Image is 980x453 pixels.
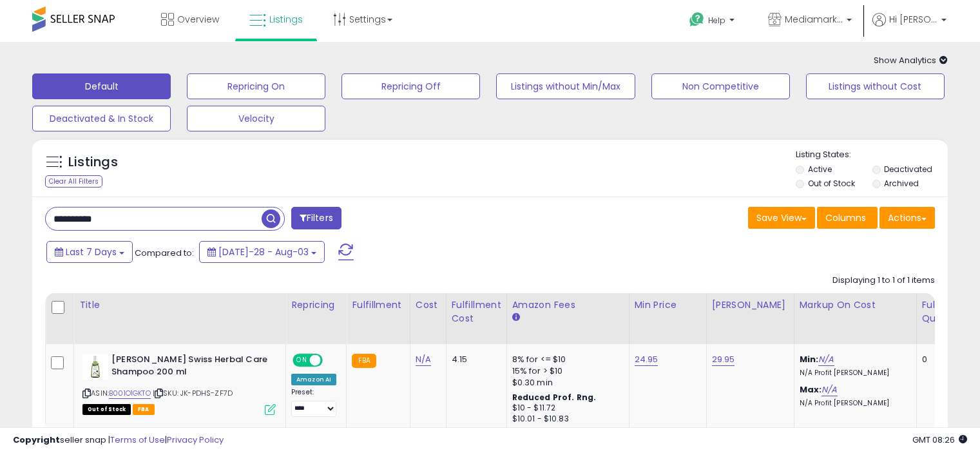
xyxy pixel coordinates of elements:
[32,106,171,131] button: Deactivated & In Stock
[821,383,837,396] a: N/A
[110,434,165,446] a: Terms of Use
[269,13,303,26] span: Listings
[635,353,658,366] a: 24.95
[46,241,133,263] button: Last 7 Days
[512,365,619,377] div: 15% for > $10
[512,312,520,323] small: Amazon Fees.
[177,13,219,26] span: Overview
[13,434,224,447] div: seller snap | |
[872,13,946,42] a: Hi [PERSON_NAME]
[817,207,878,229] button: Columns
[352,298,404,312] div: Fulfillment
[135,247,194,259] span: Compared to:
[416,353,431,366] a: N/A
[748,207,815,229] button: Save View
[800,353,819,365] b: Min:
[874,54,948,66] span: Show Analytics
[496,73,635,99] button: Listings without Min/Max
[341,73,480,99] button: Repricing Off
[321,355,341,366] span: OFF
[352,354,376,368] small: FBA
[922,354,962,365] div: 0
[111,354,268,381] b: [PERSON_NAME] Swiss Herbal Care Shampoo 200 ml
[912,434,967,446] span: 2025-08-12 08:26 GMT
[187,73,325,99] button: Repricing On
[800,383,822,396] b: Max:
[512,403,619,414] div: $10 - $11.72
[512,392,597,403] b: Reduced Prof. Rng.
[512,354,619,365] div: 8% for <= $10
[82,354,108,380] img: 31a5MDELEAL._SL40_.jpg
[889,13,937,26] span: Hi [PERSON_NAME]
[800,369,907,378] p: N/A Profit [PERSON_NAME]
[218,246,309,258] span: [DATE]-28 - Aug-03
[808,178,855,189] label: Out of Stock
[794,293,916,344] th: The percentage added to the cost of goods (COGS) that forms the calculator for Min & Max prices.
[708,15,725,26] span: Help
[45,175,102,188] div: Clear All Filters
[291,374,336,385] div: Amazon AI
[187,106,325,131] button: Velocity
[879,207,935,229] button: Actions
[689,12,705,28] i: Get Help
[825,211,866,224] span: Columns
[635,298,701,312] div: Min Price
[82,404,131,415] span: All listings that are currently out of stock and unavailable for purchase on Amazon
[13,434,60,446] strong: Copyright
[153,388,233,398] span: | SKU: JK-PDHS-ZF7D
[452,354,497,365] div: 4.15
[712,298,789,312] div: [PERSON_NAME]
[416,298,441,312] div: Cost
[32,73,171,99] button: Default
[82,354,276,414] div: ASIN:
[832,275,935,287] div: Displaying 1 to 1 of 1 items
[818,353,834,366] a: N/A
[512,377,619,389] div: $0.30 min
[199,241,325,263] button: [DATE]-28 - Aug-03
[712,353,735,366] a: 29.95
[808,164,832,175] label: Active
[133,404,155,415] span: FBA
[167,434,224,446] a: Privacy Policy
[79,298,280,312] div: Title
[884,178,919,189] label: Archived
[68,153,118,171] h5: Listings
[294,355,310,366] span: ON
[291,298,341,312] div: Repricing
[785,13,843,26] span: Mediamarkstore
[512,298,624,312] div: Amazon Fees
[884,164,932,175] label: Deactivated
[796,149,948,161] p: Listing States:
[109,388,151,399] a: B001O1GKTO
[66,246,117,258] span: Last 7 Days
[291,207,341,229] button: Filters
[922,298,966,325] div: Fulfillable Quantity
[800,298,911,312] div: Markup on Cost
[512,414,619,425] div: $10.01 - $10.83
[291,388,336,417] div: Preset:
[651,73,790,99] button: Non Competitive
[679,2,747,42] a: Help
[452,298,501,325] div: Fulfillment Cost
[806,73,945,99] button: Listings without Cost
[800,399,907,408] p: N/A Profit [PERSON_NAME]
